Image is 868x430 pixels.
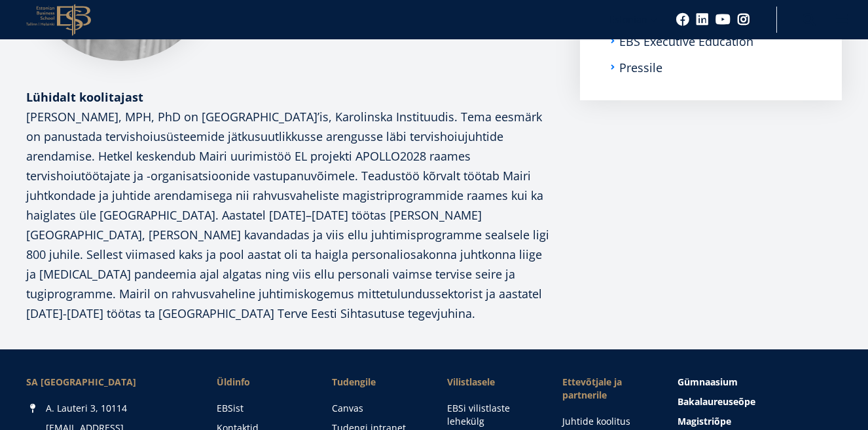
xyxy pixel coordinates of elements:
span: Gümnaasium [678,376,738,388]
a: Canvas [332,402,421,415]
a: Tudengile [332,376,421,389]
a: Magistriõpe [678,415,842,428]
span: Vilistlasele [447,376,536,389]
div: Lühidalt koolitajast [26,87,554,107]
a: Youtube [715,13,731,26]
a: EBSi vilistlaste lehekülg [447,402,536,428]
span: Ettevõtjale ja partnerile [562,376,651,402]
a: Pressile [619,61,662,74]
a: Bakalaureuseõpe [678,395,842,408]
a: EBS Executive Education [619,35,753,48]
a: Facebook [676,13,689,26]
a: Gümnaasium [678,376,842,389]
span: Magistriõpe [678,415,731,427]
a: Instagram [737,13,750,26]
a: EBSist [217,402,306,415]
a: Juhtide koolitus [562,415,651,428]
p: [PERSON_NAME], MPH, PhD on [GEOGRAPHIC_DATA]’is, Karolinska Instituudis. Tema eesmärk on panustad... [26,107,554,323]
div: SA [GEOGRAPHIC_DATA] [26,376,190,389]
span: Üldinfo [217,376,306,389]
a: Linkedin [696,13,709,26]
div: A. Lauteri 3, 10114 [26,402,190,415]
span: Bakalaureuseõpe [678,395,755,408]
